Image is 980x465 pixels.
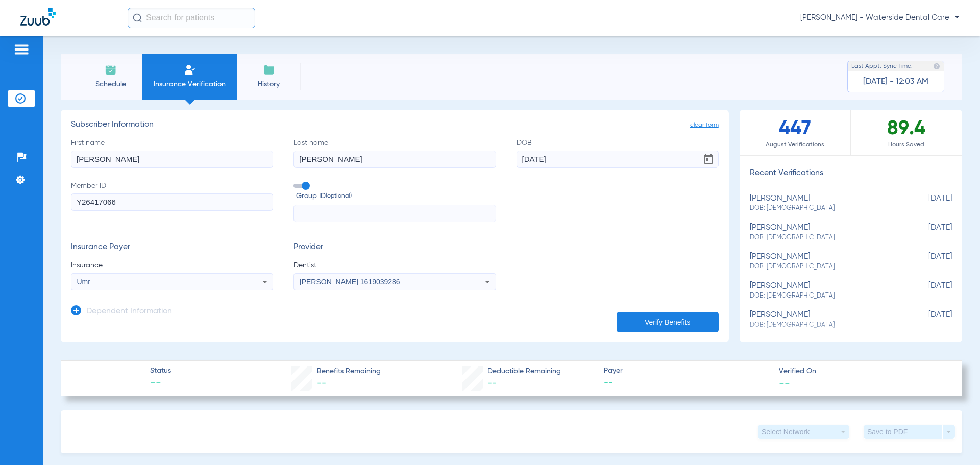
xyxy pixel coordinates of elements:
div: [PERSON_NAME] [750,281,901,300]
input: Member ID [71,193,273,211]
span: [DATE] [901,310,952,329]
span: Verified On [779,366,945,377]
span: Last Appt. Sync Time: [851,61,913,71]
button: Open calendar [698,149,719,169]
span: [PERSON_NAME] - Waterside Dental Care [800,13,960,23]
img: Zuub Logo [20,8,56,26]
span: [DATE] [901,252,952,271]
span: Group ID [296,191,496,202]
span: DOB: [DEMOGRAPHIC_DATA] [750,204,901,213]
h3: Dependent Information [86,307,172,317]
span: -- [150,377,171,391]
h3: Recent Verifications [740,168,962,179]
iframe: Chat Widget [929,416,980,465]
div: [PERSON_NAME] [750,252,901,271]
span: DOB: [DEMOGRAPHIC_DATA] [750,321,901,330]
label: DOB [517,138,719,168]
span: -- [604,377,770,389]
span: Umr [77,278,90,286]
h3: Provider [293,242,496,253]
input: DOBOpen calendar [517,151,719,168]
img: History [263,64,275,76]
span: clear form [690,120,719,130]
span: [DATE] - 12:03 AM [863,77,928,87]
span: -- [779,378,790,388]
label: Member ID [71,181,273,223]
h3: Subscriber Information [71,120,719,130]
div: [PERSON_NAME] [750,223,901,242]
small: (optional) [326,191,352,202]
span: DOB: [DEMOGRAPHIC_DATA] [750,291,901,301]
span: [DATE] [901,281,952,300]
span: History [244,79,293,89]
img: last sync help info [933,63,940,70]
div: [PERSON_NAME] [750,194,901,213]
h3: Insurance Payer [71,242,273,253]
input: First name [71,151,273,168]
span: Hours Saved [851,140,962,150]
span: [DATE] [901,194,952,213]
img: Manual Insurance Verification [184,64,196,76]
span: Insurance Verification [150,79,229,89]
span: Insurance [71,260,273,271]
img: hamburger-icon [13,43,30,56]
span: August Verifications [740,140,850,150]
span: Status [150,365,171,376]
span: [PERSON_NAME] 1619039286 [300,278,400,286]
span: Schedule [86,79,135,89]
label: First name [71,138,273,168]
span: [DATE] [901,223,952,242]
span: Dentist [293,260,496,271]
div: [PERSON_NAME] [750,310,901,329]
span: Benefits Remaining [317,366,381,377]
span: Payer [604,365,770,376]
span: DOB: [DEMOGRAPHIC_DATA] [750,233,901,242]
img: Schedule [105,64,117,76]
input: Search for patients [128,8,255,28]
div: 447 [740,110,851,155]
span: -- [317,379,326,388]
div: 89.4 [851,110,962,155]
span: Deductible Remaining [487,366,561,377]
button: Verify Benefits [617,312,719,332]
label: Last name [293,138,496,168]
span: -- [487,379,497,388]
img: Search Icon [133,13,142,22]
span: DOB: [DEMOGRAPHIC_DATA] [750,262,901,272]
input: Last name [293,151,496,168]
